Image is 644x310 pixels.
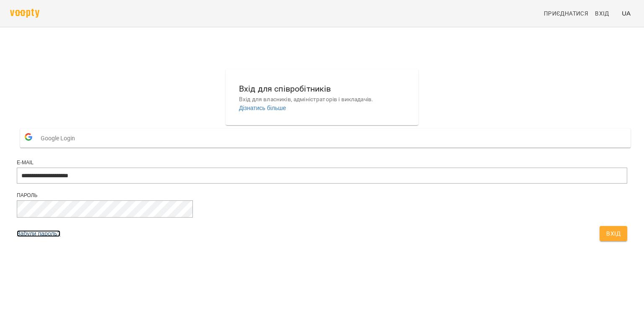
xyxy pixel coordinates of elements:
img: voopty.png [10,9,39,18]
div: E-mail [17,159,627,166]
a: Забули пароль? [17,230,60,237]
span: UA [622,9,631,18]
span: Приєднатися [544,8,588,18]
span: Вхід [595,8,609,18]
span: Google Login [41,130,79,147]
a: Вхід [592,6,618,21]
button: Google Login [20,129,631,147]
a: Дізнатись більше [239,105,286,111]
span: Вхід [606,229,621,239]
a: Приєднатися [540,6,592,21]
button: UA [618,5,634,21]
div: Пароль [17,192,627,199]
button: Вхід [600,226,627,241]
button: Вхід для співробітниківВхід для власників, адміністраторів і викладачів.Дізнатись більше [232,76,412,119]
h6: Вхід для співробітників [239,82,405,95]
p: Вхід для власників, адміністраторів і викладачів. [239,95,405,104]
